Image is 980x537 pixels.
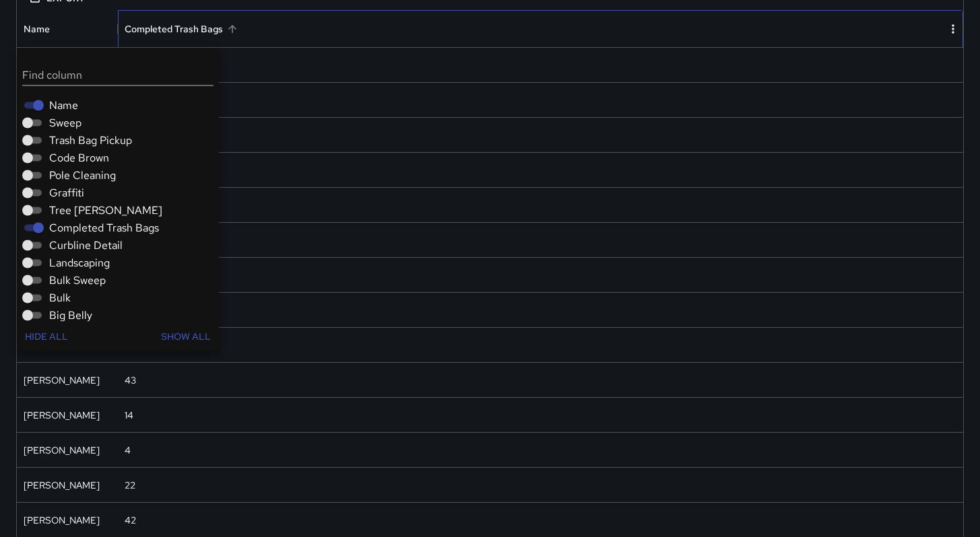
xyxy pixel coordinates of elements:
span: Code Brown [49,150,109,166]
span: Landscaping [49,255,110,271]
span: Trash Bag Pickup [49,133,132,149]
div: Completed Trash Bags [118,10,963,48]
div: Gordon Rowe [24,373,100,387]
span: Graffiti [49,185,84,201]
div: Name [17,10,118,48]
div: Damariye Lewis [24,443,100,457]
span: Completed Trash Bags [49,220,159,236]
span: Big Belly [49,308,92,324]
span: Pole Cleaning [49,168,116,184]
div: 42 [125,513,136,527]
button: Show all [156,324,216,349]
button: Hide all [20,324,73,349]
button: Menu [943,19,963,39]
div: 4 [125,443,131,457]
span: Name [49,98,78,114]
button: Sort [223,20,242,38]
span: Bulk [49,290,71,306]
div: Joe Bankhead [24,478,100,492]
div: Davis Jones [24,408,100,422]
div: 14 [125,408,133,422]
div: 43 [125,373,136,387]
div: Completed Trash Bags [125,10,223,48]
div: Kenneth Ware [24,513,100,527]
span: Sweep [49,115,81,131]
div: 22 [125,478,135,492]
span: Bulk Sweep [49,273,106,289]
div: Name [24,10,50,48]
span: Curbline Detail [49,238,123,254]
span: Tree [PERSON_NAME] [49,203,162,219]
